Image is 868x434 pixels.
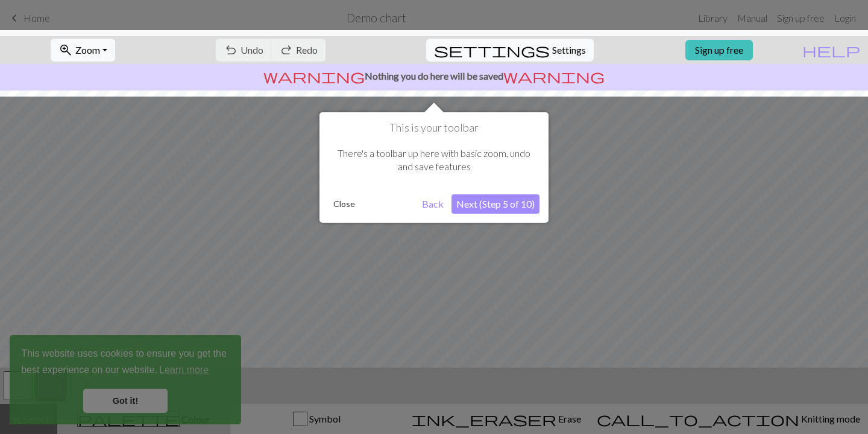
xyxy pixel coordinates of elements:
[319,112,549,223] div: This is your toolbar
[417,194,448,214] button: Back
[329,121,539,135] h1: This is your toolbar
[329,135,539,186] div: There's a toolbar up here with basic zoom, undo and save features
[329,195,360,213] button: Close
[451,194,539,214] button: Next (Step 5 of 10)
